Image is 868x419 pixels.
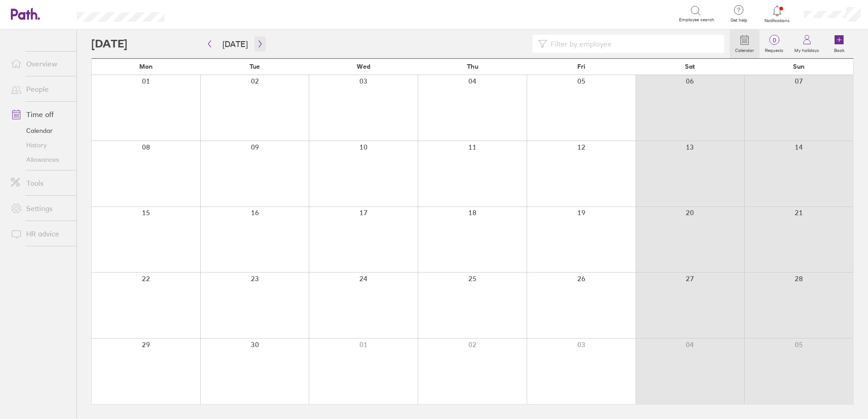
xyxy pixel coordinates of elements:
span: Mon [139,63,153,70]
a: History [4,138,76,152]
span: Tue [250,63,260,70]
span: Notifications [763,18,792,24]
a: Notifications [763,5,792,24]
span: Sun [793,63,805,70]
button: [DATE] [215,37,255,52]
span: Employee search [679,17,714,23]
div: Search [189,9,212,18]
span: Fri [577,63,585,70]
span: Get help [724,18,754,23]
span: Wed [357,63,370,70]
a: 0Requests [759,29,789,58]
a: Time off [4,105,76,123]
span: 0 [759,37,789,44]
label: Book [829,45,850,53]
input: Filter by employee [547,35,719,52]
a: My holidays [789,29,825,58]
label: Calendar [730,45,759,53]
a: People [4,80,76,98]
a: Calendar [730,29,759,58]
label: My holidays [789,45,825,53]
span: Thu [467,63,478,70]
a: Book [825,29,854,58]
a: Tools [4,174,76,192]
a: Calendar [4,123,76,138]
label: Requests [759,45,789,53]
a: Settings [4,199,76,217]
a: Allowances [4,152,76,167]
a: Overview [4,55,76,73]
span: Sat [685,63,695,70]
a: HR advice [4,225,76,243]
